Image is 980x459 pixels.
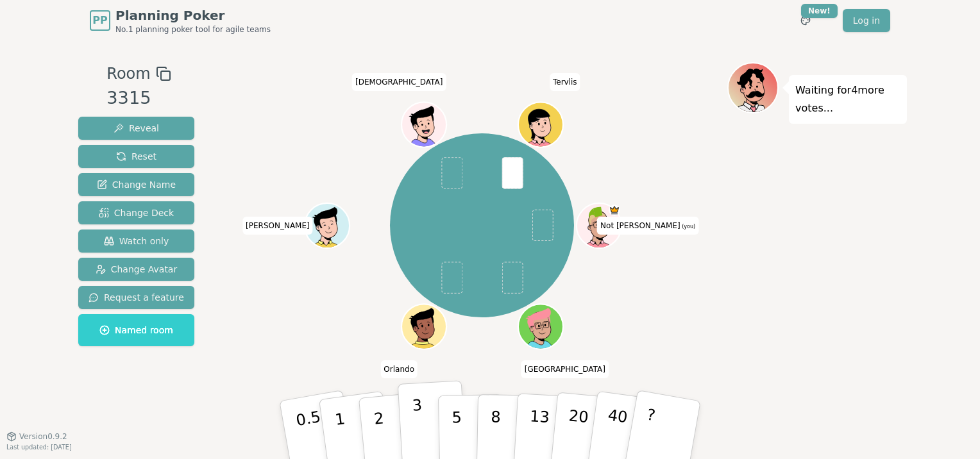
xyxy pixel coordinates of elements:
[116,150,156,163] span: Reset
[352,73,446,91] span: Click to change your name
[19,431,67,442] span: Version 0.9.2
[578,204,620,247] button: Click to change your avatar
[242,217,313,235] span: Click to change your name
[597,217,698,235] span: Click to change your name
[795,81,900,117] p: Waiting for 4 more votes...
[99,324,173,337] span: Named room
[6,444,72,451] span: Last updated: [DATE]
[680,224,696,229] span: (you)
[92,13,107,28] span: PP
[550,73,580,91] span: Click to change your name
[78,286,194,309] button: Request a feature
[97,178,176,191] span: Change Name
[609,204,620,216] span: Not Shaun is the host
[521,360,609,378] span: Click to change your name
[78,117,194,140] button: Reveal
[6,431,67,442] button: Version0.9.2
[106,85,171,112] div: 3315
[115,24,271,35] span: No.1 planning poker tool for agile teams
[106,62,150,85] span: Room
[843,9,890,32] a: Log in
[78,145,194,168] button: Reset
[115,6,271,24] span: Planning Poker
[78,229,194,253] button: Watch only
[99,206,174,219] span: Change Deck
[104,235,169,247] span: Watch only
[78,258,194,281] button: Change Avatar
[78,314,194,346] button: Named room
[90,6,271,35] a: PPPlanning PokerNo.1 planning poker tool for agile teams
[89,291,184,304] span: Request a feature
[794,9,817,32] button: New!
[114,122,159,135] span: Reveal
[78,173,194,196] button: Change Name
[78,201,194,224] button: Change Deck
[96,263,178,276] span: Change Avatar
[380,360,418,378] span: Click to change your name
[801,4,838,18] div: New!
